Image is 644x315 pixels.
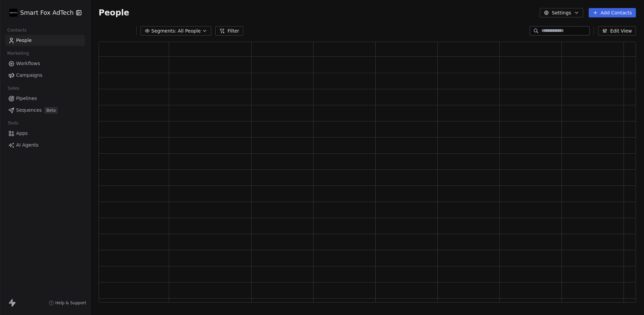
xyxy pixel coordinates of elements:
span: Contacts [4,25,30,35]
button: Settings [540,8,583,17]
span: Tools [5,118,21,128]
span: Apps [16,130,28,137]
span: Sales [5,83,22,93]
a: Workflows [5,58,85,69]
button: Smart Fox AdTech [8,7,71,18]
span: Marketing [4,48,32,58]
span: Campaigns [16,72,42,79]
a: AI Agents [5,140,85,151]
span: Segments: [151,28,176,35]
span: AI Agents [16,142,39,149]
button: Filter [215,26,243,36]
span: Beta [44,107,58,114]
button: Add Contacts [589,8,636,17]
span: Help & Support [55,300,86,306]
span: People [16,37,32,44]
a: Apps [5,128,85,139]
a: Campaigns [5,70,85,81]
a: People [5,35,85,46]
a: Help & Support [49,300,86,306]
a: SequencesBeta [5,105,85,116]
span: Smart Fox AdTech [20,8,74,17]
span: Pipelines [16,95,37,102]
img: Logo%20500x500%20%20px.jpeg [9,9,17,17]
span: Sequences [16,107,42,114]
button: Edit View [598,26,636,36]
a: Pipelines [5,93,85,104]
span: All People [178,28,201,35]
span: Workflows [16,60,40,67]
span: People [99,8,129,18]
